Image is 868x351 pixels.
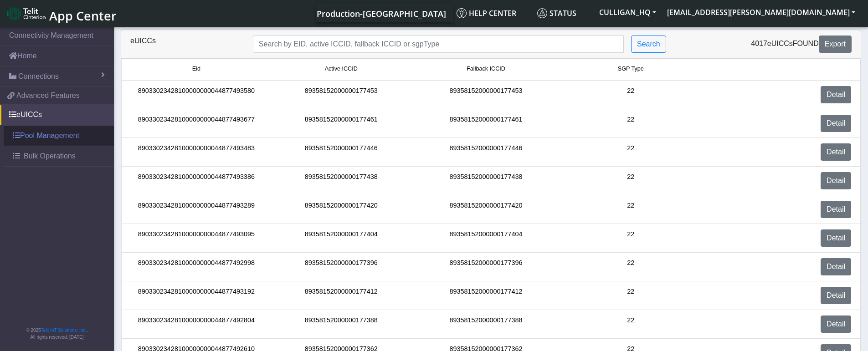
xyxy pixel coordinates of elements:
button: Export [819,36,852,53]
a: Detail [821,201,851,218]
div: 89358152000000177388 [269,315,414,333]
input: Search... [253,36,624,53]
div: 89358152000000177412 [414,287,559,304]
div: 89358152000000177461 [414,115,559,132]
span: Status [537,8,576,18]
div: 89358152000000177453 [414,86,559,103]
span: Export [825,40,846,48]
a: Bulk Operations [4,146,114,166]
a: Detail [821,315,851,333]
div: 89033023428100000000044877493386 [124,172,269,189]
div: eUICCs [123,36,246,53]
span: App Center [49,7,117,24]
span: Fallback ICCID [467,65,505,73]
img: status.svg [537,8,547,18]
button: Search [631,36,666,53]
div: 89358152000000177396 [269,258,414,275]
a: Detail [821,115,851,132]
div: 89358152000000177420 [414,201,559,218]
div: 89358152000000177388 [414,315,559,333]
span: Eid [192,65,200,73]
span: Connections [18,71,59,82]
span: 4017 [751,40,767,47]
div: 22 [558,287,703,304]
button: CULLIGAN_HQ [594,4,662,20]
a: Detail [821,86,851,103]
div: 89358152000000177412 [269,287,414,304]
a: Detail [821,287,851,304]
a: Detail [821,172,851,189]
a: Your current platform instance [316,4,446,22]
span: Advanced Features [16,90,80,101]
a: Detail [821,258,851,275]
div: 22 [558,258,703,275]
div: 22 [558,115,703,132]
span: Help center [457,8,516,18]
a: Pool Management [4,126,114,146]
div: 89358152000000177446 [414,143,559,161]
span: Bulk Operations [24,151,76,162]
div: 89358152000000177461 [269,115,414,132]
a: Status [534,4,594,22]
div: 89358152000000177438 [414,172,559,189]
div: 89358152000000177404 [414,229,559,247]
button: [EMAIL_ADDRESS][PERSON_NAME][DOMAIN_NAME] [662,4,861,20]
a: Detail [821,229,851,247]
div: 89358152000000177420 [269,201,414,218]
div: 89358152000000177396 [414,258,559,275]
div: 89033023428100000000044877493095 [124,229,269,247]
span: found [793,40,819,47]
span: SGP Type [618,65,644,73]
a: App Center [7,4,115,23]
div: 89358152000000177453 [269,86,414,103]
div: 22 [558,172,703,189]
div: 22 [558,229,703,247]
span: Production-[GEOGRAPHIC_DATA] [317,8,446,19]
img: knowledge.svg [457,8,467,18]
span: eUICCs [767,40,793,47]
div: 22 [558,143,703,161]
a: Detail [821,143,851,161]
span: Active ICCID [325,65,358,73]
div: 89033023428100000000044877492804 [124,315,269,333]
div: 89033023428100000000044877492998 [124,258,269,275]
div: 89358152000000177438 [269,172,414,189]
div: 22 [558,315,703,333]
a: Help center [453,4,534,22]
div: 89033023428100000000044877493580 [124,86,269,103]
div: 89033023428100000000044877493289 [124,201,269,218]
img: logo-telit-cinterion-gw-new.png [7,6,46,21]
div: 22 [558,86,703,103]
div: 89033023428100000000044877493483 [124,143,269,161]
a: Telit IoT Solutions, Inc. [41,328,87,333]
div: 89033023428100000000044877493677 [124,115,269,132]
div: 22 [558,201,703,218]
div: 89358152000000177446 [269,143,414,161]
div: 89033023428100000000044877493192 [124,287,269,304]
div: 89358152000000177404 [269,229,414,247]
